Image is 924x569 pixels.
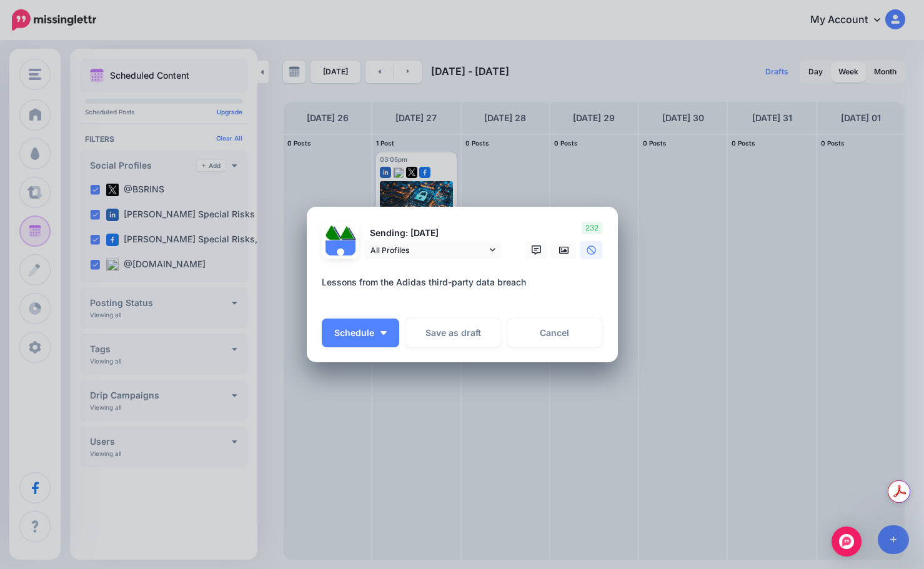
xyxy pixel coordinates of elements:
span: All Profiles [370,244,487,257]
img: 1Q3z5d12-75797.jpg [340,225,355,240]
img: arrow-down-white.png [380,331,387,335]
div: Open Intercom Messenger [832,527,862,557]
div: Lessons from the Adidas third-party data breach [322,275,609,290]
span: Schedule [334,329,374,337]
button: Schedule [322,319,399,347]
a: Cancel [507,319,603,347]
span: 232 [582,222,602,234]
img: 379531_475505335829751_837246864_n-bsa122537.jpg [325,225,340,240]
button: Save as draft [405,319,501,347]
img: user_default_image.png [325,240,355,270]
a: All Profiles [364,241,502,259]
p: Sending: [DATE] [364,226,502,240]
